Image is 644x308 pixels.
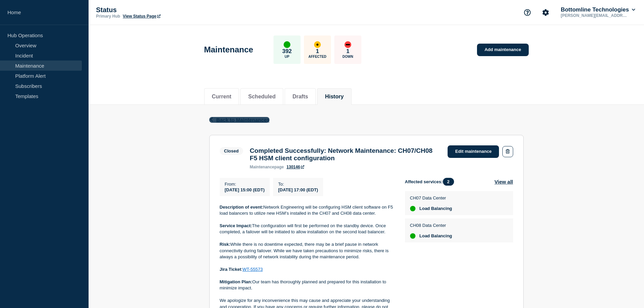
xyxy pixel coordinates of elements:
p: Primary Hub [96,14,120,19]
span: 2 [443,178,454,186]
strong: Mitigation Plan: [220,279,253,284]
a: 130146 [287,165,304,169]
button: View all [495,178,513,186]
p: Up [285,55,289,58]
strong: Service Impact: [220,223,252,228]
span: Load Balancing [420,233,452,239]
span: [DATE] 17:00 (EDT) [278,187,318,192]
p: Status [96,6,231,14]
button: History [325,94,343,100]
span: Load Balancing [420,206,452,211]
p: CH07 Data Center [410,195,452,200]
div: affected [314,41,321,48]
strong: Description of event: [220,205,263,210]
p: : [220,266,394,273]
p: 1 [316,48,319,55]
button: Current [212,94,232,100]
a: Edit maintenance [448,145,499,158]
button: Bottomline Technologies [559,6,637,13]
a: Add maintenance [477,44,528,56]
div: up [284,41,290,48]
span: [DATE] 15:00 (EDT) [225,187,265,192]
div: up [410,206,415,211]
button: Support [520,5,534,20]
p: Our team has thoroughly planned and prepared for this installation to minimize impact. [220,279,394,291]
button: Back to Maintenances [209,117,270,123]
strong: Risk: [220,242,231,247]
p: From : [225,182,265,187]
span: maintenance [250,165,275,169]
span: Closed [220,147,243,155]
span: Back to Maintenances [216,117,270,123]
p: 1 [346,48,349,55]
p: The configuration will first be performed on the standby device. Once completed, a failover will ... [220,223,394,235]
p: 392 [282,48,292,55]
span: Affected services: [405,178,457,186]
button: Account settings [539,5,553,20]
strong: Jira Ticket [220,267,241,272]
a: WT-55573 [242,267,263,272]
p: page [250,165,284,169]
p: To : [278,182,318,187]
a: View Status Page [123,14,160,19]
div: up [410,233,415,239]
p: [PERSON_NAME][EMAIL_ADDRESS][DOMAIN_NAME] [559,13,630,18]
button: Drafts [292,94,308,100]
div: down [344,41,351,48]
p: Network Engineering will be configuring HSM client software on F5 load balancers to utilize new H... [220,204,394,217]
button: Scheduled [248,94,276,100]
p: Down [342,55,353,58]
h3: Completed Successfully: Network Maintenance: CH07/CH08 F5 HSM client configuration [250,147,441,162]
h1: Maintenance [204,45,253,54]
p: While there is no downtime expected, there may be a brief pause in network connectivity during fa... [220,241,394,260]
p: Affected [308,55,326,58]
p: CH08 Data Center [410,223,452,228]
